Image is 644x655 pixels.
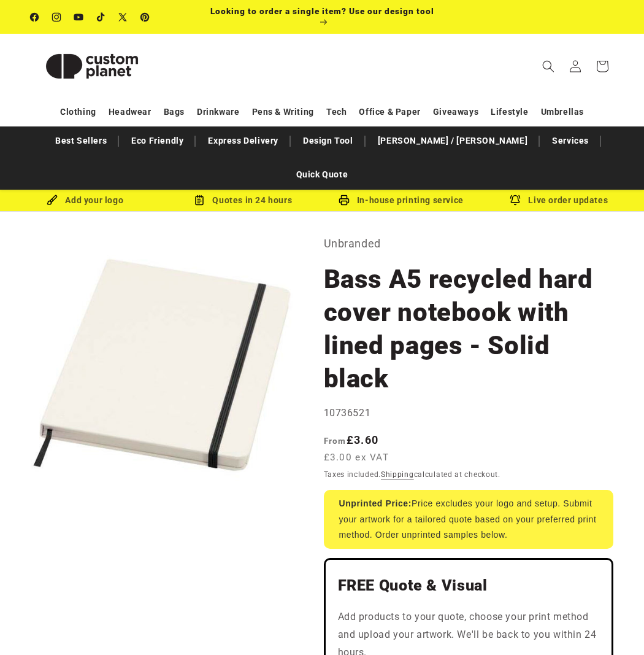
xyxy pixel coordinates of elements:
img: In-house printing [339,195,350,206]
summary: Search [535,53,562,80]
div: Live order updates [480,193,638,208]
span: £3.00 ex VAT [324,451,389,465]
a: Quick Quote [290,164,355,185]
iframe: Chat Widget [583,596,644,655]
span: 10736521 [324,407,371,419]
a: Design Tool [297,130,359,152]
a: Office & Paper [359,101,420,123]
img: Order Updates Icon [194,195,205,206]
strong: Unprinted Price: [339,498,412,508]
h2: FREE Quote & Visual [338,576,600,595]
a: Drinkware [197,101,239,123]
a: [PERSON_NAME] / [PERSON_NAME] [372,130,534,152]
a: Custom Planet [26,34,158,98]
span: From [324,436,347,446]
a: Tech [326,101,347,123]
a: Umbrellas [541,101,584,123]
div: Price excludes your logo and setup. Submit your artwork for a tailored quote based on your prefer... [324,490,614,549]
span: Looking to order a single item? Use our design tool [210,6,434,16]
a: Express Delivery [202,130,285,152]
a: Bags [164,101,185,123]
a: Services [546,130,595,152]
strong: £3.60 [324,433,379,446]
a: Clothing [60,101,96,123]
div: In-house printing service [322,193,480,208]
media-gallery: Gallery Viewer [31,234,293,497]
img: Brush Icon [47,195,58,206]
a: Giveaways [433,101,478,123]
a: Best Sellers [49,130,113,152]
img: Order updates [510,195,521,206]
a: Pens & Writing [252,101,314,123]
a: Headwear [109,101,151,123]
h1: Bass A5 recycled hard cover notebook with lined pages - Solid black [324,263,614,395]
div: Add your logo [6,193,164,208]
div: Quotes in 24 hours [164,193,323,208]
p: Unbranded [324,234,614,254]
a: Shipping [381,470,414,479]
img: Custom Planet [31,39,153,94]
a: Lifestyle [491,101,528,123]
a: Eco Friendly [125,130,190,152]
div: Taxes included. calculated at checkout. [324,468,614,481]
